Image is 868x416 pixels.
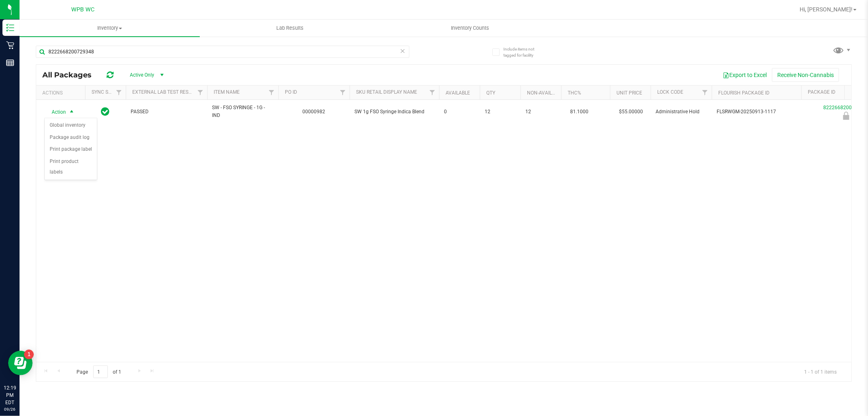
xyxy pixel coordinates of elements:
span: PASSED [131,108,202,116]
button: Receive Non-Cannabis [772,68,839,82]
span: $55.00000 [615,106,647,118]
a: Item Name [214,89,240,95]
li: Print package label [45,143,97,156]
inline-svg: Retail [6,41,14,49]
span: Lab Results [265,24,315,32]
span: SW - FSO SYRINGE - 1G - IND [212,104,273,119]
a: Filter [194,86,207,99]
a: Sku Retail Display Name [356,89,417,95]
span: Inventory Counts [440,24,501,32]
li: Global inventory [45,119,97,132]
span: Inventory [20,24,200,32]
span: Include items not tagged for facility [503,46,544,58]
a: External Lab Test Result [132,89,196,95]
span: 0 [444,108,475,116]
span: Action [44,106,66,118]
a: Lock Code [657,89,683,95]
a: Sync Status [92,89,123,95]
span: SW 1g FSO Syringe Indica Blend [354,108,434,116]
a: Unit Price [617,90,642,96]
a: Inventory Counts [380,20,560,37]
span: All Packages [42,70,100,79]
span: Page of 1 [70,365,128,378]
a: THC% [568,90,581,96]
span: Clear [400,46,406,56]
inline-svg: Reports [6,59,14,67]
inline-svg: Inventory [6,24,14,32]
a: Package ID [808,89,835,95]
a: Filter [698,86,712,99]
input: 1 [93,365,108,378]
a: Filter [336,86,350,99]
a: Lab Results [200,20,380,37]
span: 12 [525,108,556,116]
a: PO ID [285,89,297,95]
span: 81.1000 [566,106,593,118]
div: Actions [42,90,82,96]
a: Flourish Package ID [718,90,770,96]
a: 00000982 [303,109,326,114]
p: 12:19 PM EDT [4,384,16,406]
input: Search Package ID, Item Name, SKU, Lot or Part Number... [36,46,409,58]
a: Inventory [20,20,200,37]
a: Filter [265,86,278,99]
span: In Sync [101,106,110,117]
p: 09/26 [4,406,16,412]
li: Print product labels [45,156,97,178]
span: select [67,106,77,118]
span: FLSRWGM-20250913-1117 [717,108,796,116]
button: Export to Excel [717,68,772,82]
span: Administrative Hold [656,108,707,116]
span: Hi, [PERSON_NAME]! [800,6,853,13]
span: 12 [485,108,516,116]
a: Filter [426,86,439,99]
iframe: Resource center [8,351,33,375]
span: 1 - 1 of 1 items [798,365,843,378]
iframe: Resource center unread badge [24,350,34,359]
a: Available [446,90,470,96]
a: Filter [112,86,126,99]
span: WPB WC [72,6,95,13]
a: Qty [486,90,495,96]
li: Package audit log [45,132,97,144]
a: Non-Available [527,90,563,96]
